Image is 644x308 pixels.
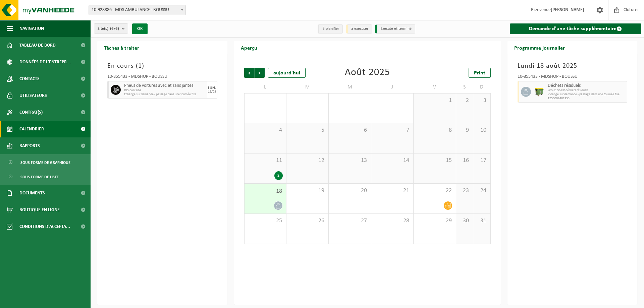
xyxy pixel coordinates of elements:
[548,93,626,97] span: Vidange sur demande - passage dans une tournée fixe
[548,88,626,93] span: WB-1100-HP déchets résiduels
[124,83,206,88] span: Pneus de voitures avec et sans jantes
[97,41,146,54] h2: Tâches à traiter
[248,157,283,164] span: 11
[244,81,286,93] td: L
[208,86,216,90] div: LUN.
[518,61,628,71] h3: Lundi 18 août 2025
[124,93,206,97] span: Echange sur demande - passage dans une tournée fixe
[2,156,89,169] a: Sous forme de graphique
[124,88,206,93] span: DIS Colli Siba
[477,127,487,134] span: 10
[474,70,485,76] span: Print
[98,24,119,34] span: Site(s)
[20,171,59,183] span: Sous forme de liste
[414,81,456,93] td: V
[473,81,490,93] td: D
[460,157,470,164] span: 16
[248,127,283,134] span: 4
[417,97,452,104] span: 1
[534,87,544,97] img: WB-1100-HPE-GN-50
[19,87,47,104] span: Utilisateurs
[234,41,264,54] h2: Aperçu
[19,201,60,218] span: Boutique en ligne
[417,187,452,194] span: 22
[2,170,89,183] a: Sous forme de liste
[477,157,487,164] span: 17
[332,157,367,164] span: 13
[375,24,415,34] li: Exécuté et terminé
[110,26,119,31] count: (6/6)
[138,63,142,69] span: 1
[417,217,452,225] span: 29
[318,24,343,34] li: à planifier
[208,90,216,94] div: 18/08
[548,83,626,88] span: Déchets résiduels
[551,7,584,12] strong: [PERSON_NAME]
[19,185,45,201] span: Documents
[290,127,325,134] span: 5
[332,187,367,194] span: 20
[107,74,217,81] div: 10-855433 - MDSHOP - BOUSSU
[329,81,371,93] td: M
[332,217,367,225] span: 27
[19,70,40,87] span: Contacts
[332,127,367,134] span: 6
[375,157,410,164] span: 14
[477,217,487,225] span: 31
[255,68,265,78] span: Suivant
[290,187,325,194] span: 19
[19,137,40,154] span: Rapports
[20,156,70,169] span: Sous forme de graphique
[346,24,372,34] li: à exécuter
[507,41,572,54] h2: Programme journalier
[460,97,470,104] span: 2
[371,81,414,93] td: J
[375,127,410,134] span: 7
[290,217,325,225] span: 26
[548,97,626,101] span: T250002401953
[460,127,470,134] span: 9
[456,81,473,93] td: S
[19,218,70,235] span: Conditions d'accepta...
[248,217,283,225] span: 25
[244,68,254,78] span: Précédent
[274,171,283,180] div: 2
[460,217,470,225] span: 30
[132,23,148,34] button: OK
[460,187,470,194] span: 23
[375,217,410,225] span: 28
[19,20,44,37] span: Navigation
[94,23,128,34] button: Site(s)(6/6)
[19,37,56,54] span: Tableau de bord
[268,68,306,78] div: aujourd'hui
[345,68,390,78] div: Août 2025
[107,61,217,71] h3: En cours ( )
[477,187,487,194] span: 24
[89,5,185,15] span: 10-928886 - MDS AMBULANCE - BOUSSU
[290,157,325,164] span: 12
[248,188,283,195] span: 18
[417,157,452,164] span: 15
[375,187,410,194] span: 21
[19,121,44,137] span: Calendrier
[19,54,71,70] span: Données de l'entrepr...
[19,104,43,121] span: Contrat(s)
[417,127,452,134] span: 8
[469,68,491,78] a: Print
[89,5,186,15] span: 10-928886 - MDS AMBULANCE - BOUSSU
[518,74,628,81] div: 10-855433 - MDSHOP - BOUSSU
[510,23,642,34] a: Demande d'une tâche supplémentaire
[286,81,329,93] td: M
[477,97,487,104] span: 3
